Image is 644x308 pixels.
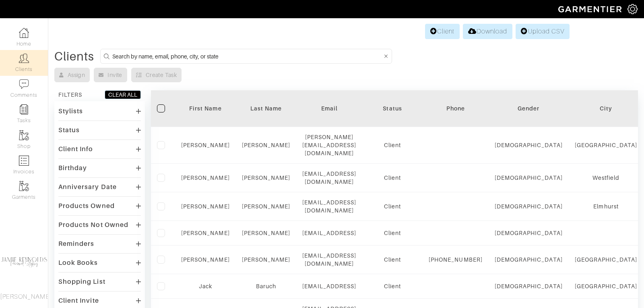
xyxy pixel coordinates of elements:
div: Email [302,104,356,112]
th: Toggle SortBy [236,90,297,127]
div: Products Owned [58,202,115,210]
div: [EMAIL_ADDRESS][DOMAIN_NAME] [302,170,356,186]
div: [PERSON_NAME][EMAIL_ADDRESS][DOMAIN_NAME] [302,133,356,157]
div: [GEOGRAPHIC_DATA] [575,282,638,290]
div: CLEAR ALL [108,91,137,99]
input: Search by name, email, phone, city, or state [112,51,382,61]
a: [PERSON_NAME] [181,142,230,148]
img: orders-icon-0abe47150d42831381b5fb84f609e132dff9fe21cb692f30cb5eec754e2cba89.png [19,156,29,166]
div: Products Not Owned [58,221,128,229]
div: Elmhurst [575,202,638,210]
a: [PERSON_NAME] [242,230,291,236]
img: reminder-icon-8004d30b9f0a5d33ae49ab947aed9ed385cf756f9e5892f1edd6e32f2345188e.png [19,104,29,114]
div: Gender [495,104,563,112]
th: Toggle SortBy [175,90,236,127]
button: CLEAR ALL [105,90,141,99]
div: [DEMOGRAPHIC_DATA] [495,141,563,149]
div: [EMAIL_ADDRESS][DOMAIN_NAME] [302,252,356,268]
a: [PERSON_NAME] [181,175,230,181]
img: gear-icon-white-bd11855cb880d31180b6d7d6211b90ccbf57a29d726f0c71d8c61bd08dd39cc2.png [627,4,638,14]
div: [DEMOGRAPHIC_DATA] [495,229,563,237]
a: [PERSON_NAME] [181,203,230,210]
div: Status [58,126,80,134]
div: [EMAIL_ADDRESS][DOMAIN_NAME] [302,198,356,214]
a: [PERSON_NAME] [242,256,291,263]
div: [EMAIL_ADDRESS] [302,229,356,237]
div: Stylists [58,107,83,115]
div: Client [368,202,417,210]
div: [GEOGRAPHIC_DATA] [575,141,638,149]
img: garmentier-logo-header-white-b43fb05a5012e4ada735d5af1a66efaba907eab6374d6393d1fbf88cb4ef424d.png [554,2,627,16]
div: [DEMOGRAPHIC_DATA] [495,256,563,264]
div: Client [368,256,417,264]
div: Client Invite [58,297,99,305]
a: Baruch [256,283,276,289]
a: Jack [199,283,212,289]
div: Look Books [58,259,98,267]
a: [PERSON_NAME] [242,175,291,181]
th: Toggle SortBy [489,90,569,127]
a: Client [425,24,460,39]
div: Client [368,141,417,149]
div: [GEOGRAPHIC_DATA] [575,256,638,264]
div: Anniversary Date [58,183,117,191]
div: Client [368,229,417,237]
img: dashboard-icon-dbcd8f5a0b271acd01030246c82b418ddd0df26cd7fceb0bd07c9910d44c42f6.png [19,28,29,38]
div: Westfield [575,174,638,182]
img: garments-icon-b7da505a4dc4fd61783c78ac3ca0ef83fa9d6f193b1c9dc38574b1d14d53ca28.png [19,181,29,191]
img: clients-icon-6bae9207a08558b7cb47a8932f037763ab4055f8c8b6bfacd5dc20c3e0201464.png [19,53,29,63]
div: Clients [54,52,94,60]
a: [PERSON_NAME] [181,230,230,236]
div: City [575,104,638,112]
img: comment-icon-a0a6a9ef722e966f86d9cbdc48e553b5cf19dbc54f86b18d962a5391bc8f6eb6.png [19,79,29,89]
div: [EMAIL_ADDRESS] [302,282,356,290]
a: [PERSON_NAME] [181,256,230,263]
img: garments-icon-b7da505a4dc4fd61783c78ac3ca0ef83fa9d6f193b1c9dc38574b1d14d53ca28.png [19,130,29,140]
div: Last Name [242,104,291,112]
div: Status [368,104,417,112]
div: FILTERS [58,91,82,99]
div: [DEMOGRAPHIC_DATA] [495,202,563,210]
div: Client [368,282,417,290]
div: Birthday [58,164,87,172]
div: [DEMOGRAPHIC_DATA] [495,282,563,290]
a: Upload CSV [516,24,570,39]
div: [PHONE_NUMBER] [429,256,483,264]
div: Reminders [58,240,94,248]
div: Phone [429,104,483,112]
th: Toggle SortBy [362,90,423,127]
div: Shopping List [58,278,105,286]
div: Client Info [58,145,93,153]
a: [PERSON_NAME] [242,203,291,210]
div: [DEMOGRAPHIC_DATA] [495,174,563,182]
div: Client [368,174,417,182]
a: [PERSON_NAME] [242,142,291,148]
div: First Name [181,104,230,112]
a: Download [463,24,512,39]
